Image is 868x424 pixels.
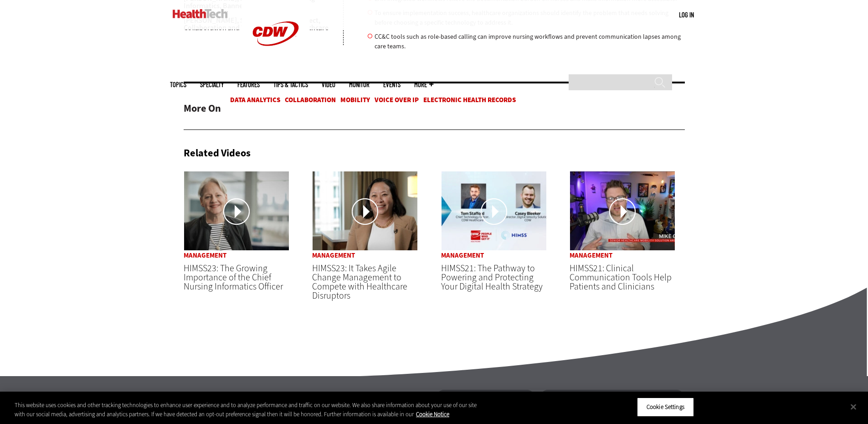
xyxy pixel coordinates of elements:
a: Collaboration [285,95,336,104]
a: HIMSS23: The Growing Importance of the Chief Nursing Informatics Officer [184,262,283,293]
a: MonITor [349,81,370,88]
a: Electronic Health Records [423,95,516,104]
span: Specialty [200,81,224,88]
a: More information about your privacy [416,410,449,418]
a: Thumbnail [184,171,289,252]
img: HIMSS Mike Goad [570,171,675,251]
img: Sophy Lu [312,171,418,251]
a: HIMSS21: Clinical Communication Tools Help Patients and Clinicians [570,262,672,293]
h3: Related Videos [184,148,251,158]
img: Thumbnail [184,171,289,251]
a: Data Analytics [230,95,280,104]
a: Log in [679,10,694,19]
a: CDW [241,60,310,70]
button: Cookie Settings [637,398,694,417]
a: Management [312,251,355,260]
a: Sophy Lu [312,171,418,252]
a: Features [237,81,260,88]
div: User menu [679,10,694,20]
a: Management [184,251,226,260]
a: Voice over IP [375,95,419,104]
span: Topics [170,81,186,88]
a: Events [383,81,401,88]
a: Management [441,251,484,260]
img: Home [173,9,228,18]
a: HIMSS23: It Takes Agile Change Management to Compete with Healthcare Disruptors [312,262,407,302]
a: Mobility [340,95,370,104]
div: This website uses cookies and other tracking technologies to enhance user experience and to analy... [15,401,478,419]
a: CDW HIMSS Session [441,171,547,252]
a: HIMSS21: The Pathway to Powering and Protecting Your Digital Health Strategy [441,262,543,293]
a: Tips & Tactics [273,81,308,88]
img: CDW HIMSS Session [441,171,547,251]
a: Management [570,251,612,260]
h2: Research Everything IT [437,390,534,423]
span: More [414,81,433,88]
a: HIMSS Mike Goad [570,171,675,252]
button: Close [843,397,863,417]
a: Video [322,81,335,88]
h2: More On [184,99,221,118]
